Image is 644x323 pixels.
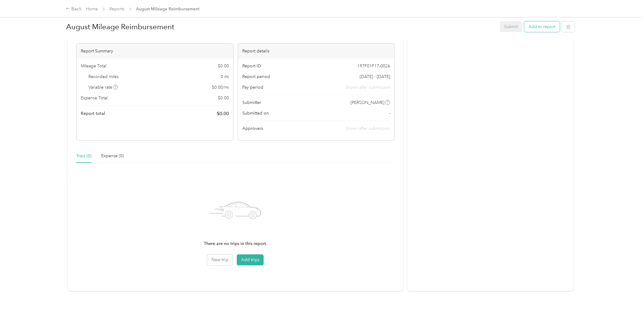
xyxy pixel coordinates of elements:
span: [DATE] - [DATE] [360,73,390,80]
span: Submitted on [242,110,269,116]
button: New trip [207,254,233,265]
span: Expense Total [81,95,108,101]
span: Report total [81,110,105,117]
button: Add trips [237,254,264,265]
span: $ 0.00 [218,95,229,101]
span: $ 0.00 / mi [212,84,229,91]
span: Mileage Total [81,63,106,69]
div: Report details [238,44,395,59]
span: Submitter [242,99,261,106]
button: Add to report [524,21,560,32]
span: Pay period [242,84,263,91]
div: Report Summary [76,44,233,59]
a: Reports [109,6,124,12]
span: Variable rate [88,84,118,91]
span: - [389,110,390,116]
span: 0 mi [221,73,229,80]
span: Report ID [242,63,261,69]
span: Recorded miles [88,73,119,80]
p: There are no trips in this report. [204,240,267,247]
span: Report period [242,73,270,80]
div: Back [66,5,82,13]
h1: August Mileage Reimbursement [66,20,496,34]
span: [PERSON_NAME] [350,99,384,106]
div: Trips (0) [76,153,91,159]
div: Expense (0) [101,153,124,159]
span: Approvers [242,125,263,132]
iframe: Everlance-gr Chat Button Frame [610,289,644,323]
span: shown after submission [345,126,390,131]
span: 197F01F17-0026 [357,63,390,69]
span: August Mileage Reimbursement [136,6,200,12]
span: $ 0.00 [217,110,229,117]
a: Home [86,6,98,12]
span: shown after submission [345,84,390,91]
span: $ 0.00 [218,63,229,69]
